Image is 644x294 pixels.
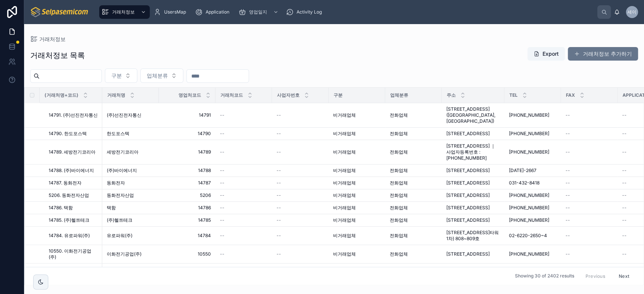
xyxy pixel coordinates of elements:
a: 14788 [163,168,211,174]
a: [STREET_ADDRESS] [446,217,500,223]
a: [DATE]-2667 [509,168,556,174]
a: 전화업체 [390,149,437,155]
a: 14784. 유로파워(주) [49,233,98,239]
a: 비거래업체 [333,168,381,174]
span: 비거래업체 [333,233,356,239]
span: 전화업체 [390,233,408,239]
span: 비거래업체 [333,217,356,223]
a: UsersMap [151,5,191,19]
a: 세방전기코리아 [107,149,154,155]
a: [PHONE_NUMBER] [509,192,556,198]
span: (주)바이에너지 [107,168,137,174]
a: 5206. 동화전자산업 [49,192,98,198]
a: Application [193,5,235,19]
span: 14789 [163,149,211,155]
span: -- [220,168,224,174]
a: 14784 [163,233,211,239]
a: [STREET_ADDRESS] [446,251,500,257]
span: 사업자번호 [277,92,300,98]
span: -- [566,168,570,174]
a: 한도포스텍 [107,131,154,137]
a: [PHONE_NUMBER] [509,205,556,211]
a: -- [220,168,267,174]
span: 14791 [163,112,211,118]
a: -- [277,233,324,239]
a: 택함 [107,205,154,211]
a: [STREET_ADDRESS]타워1차) 808~809호 [446,230,500,242]
span: -- [277,192,281,198]
div: scrollable content [95,4,597,20]
a: 비거래업체 [333,233,381,239]
span: -- [220,149,224,155]
a: (주)헬쯔테크 [107,217,154,223]
a: 5206 [163,192,211,198]
a: -- [566,149,613,155]
span: 거래처정보 [112,9,135,15]
span: [STREET_ADDRESS] [446,217,490,223]
span: -- [622,205,627,211]
a: 전화업체 [390,205,437,211]
a: 10550 [163,251,211,257]
span: -- [277,149,281,155]
a: -- [220,112,267,118]
button: Next [613,270,635,282]
span: -- [277,131,281,137]
span: [STREET_ADDRESS] [446,131,490,137]
span: (거래처명+코드) [45,92,78,98]
h1: 거래처정보 목록 [30,50,85,61]
span: 세방전기코리아 [107,149,138,155]
span: 구분 [111,72,122,79]
span: 비거래업체 [333,180,356,186]
span: -- [277,168,281,174]
img: App logo [30,6,89,18]
span: 전화업체 [390,251,408,257]
a: 14786. 택함 [49,205,98,211]
span: 동화전자 [107,180,125,186]
a: 동화전자산업 [107,192,154,198]
a: 14790. 한도포스텍 [49,131,98,137]
a: 14786 [163,205,211,211]
a: -- [566,205,613,211]
a: -- [220,180,267,186]
button: Select Button [105,69,137,83]
span: [STREET_ADDRESS] ｜ 사업자등록번호 : [PHONE_NUMBER] [446,143,500,161]
span: [PHONE_NUMBER] [509,112,549,118]
a: 14789. 세방전기코리아 [49,149,98,155]
span: 비거래업체 [333,131,356,137]
a: [STREET_ADDRESS]([GEOGRAPHIC_DATA], [GEOGRAPHIC_DATA]) [446,106,500,124]
span: [PHONE_NUMBER] [509,192,549,198]
a: [PHONE_NUMBER] [509,251,556,257]
a: -- [566,233,613,239]
a: 전화업체 [390,131,437,137]
span: [STREET_ADDRESS] [446,192,490,198]
a: 거래처정보 [99,5,150,19]
span: -- [220,112,224,118]
a: [STREET_ADDRESS] [446,205,500,211]
span: 5206. 동화전자산업 [49,192,89,198]
span: -- [277,205,281,211]
a: 14791. (주)선진전자통신 [49,112,98,118]
span: -- [220,192,224,198]
a: 비거래업체 [333,217,381,223]
a: -- [277,131,324,137]
span: -- [566,205,570,211]
span: -- [622,168,627,174]
span: 14784. 유로파워(주) [49,233,90,239]
span: 구분 [334,92,343,98]
span: -- [566,112,570,118]
a: -- [277,205,324,211]
span: UsersMap [164,9,186,15]
a: 비거래업체 [333,112,381,118]
a: 동화전자 [107,180,154,186]
a: 전화업체 [390,251,437,257]
a: -- [220,192,267,198]
a: -- [566,180,613,186]
button: Select Button [140,69,183,83]
span: -- [566,149,570,155]
a: 비거래업체 [333,205,381,211]
a: [STREET_ADDRESS] [446,192,500,198]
